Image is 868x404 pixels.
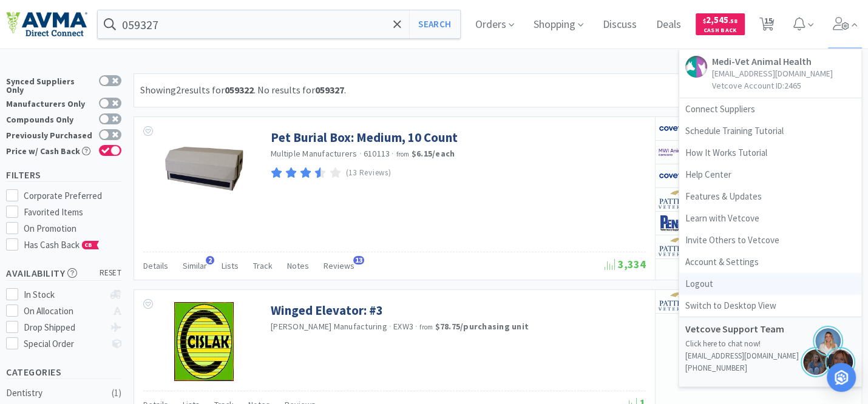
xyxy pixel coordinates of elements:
div: Previously Purchased [6,129,93,140]
a: Discuss [598,19,642,30]
a: Connect Suppliers [679,98,861,120]
strong: 059322 [225,84,254,96]
a: Features & Updates [679,186,861,207]
img: f5e969b455434c6296c6d81ef179fa71_3.png [659,190,704,209]
button: Search [409,10,459,38]
div: Open Intercom Messenger [827,363,856,392]
h5: Availability [6,266,121,280]
div: Drop Shipped [24,320,104,335]
p: [EMAIL_ADDRESS][DOMAIN_NAME] [685,350,855,362]
a: Deals [651,19,686,30]
span: EXW3 [393,321,413,332]
input: Search by item, sku, manufacturer, ingredient, size... [98,10,460,38]
span: Lists [222,260,239,271]
strong: $78.75 / purchasing unit [435,321,529,332]
strong: 059327 [315,84,344,96]
span: 13 [353,256,364,264]
span: Track [253,260,273,271]
img: 3fbf6b2ea66b41cbb9b0dc6d12a221fb_31818.jpeg [164,129,243,208]
span: Reviews [324,260,354,271]
span: · [359,148,362,159]
a: 15 [754,21,779,32]
a: Logout [679,273,861,295]
a: Learn with Vetcove [679,207,861,229]
span: 2,545 [703,14,737,25]
div: Favorited Items [24,205,122,220]
a: Medi-Vet Animal Health[EMAIL_ADDRESS][DOMAIN_NAME]Vetcove Account ID:2465 [679,50,861,98]
p: [PHONE_NUMBER] [685,362,855,374]
div: Special Order [24,337,104,351]
a: How It Works Tutorial [679,142,861,164]
img: ksen.png [801,347,831,377]
span: Details [143,260,168,271]
span: 3,334 [605,257,646,271]
span: Has Cash Back [24,239,100,251]
img: b30a53890ff74aacb8385243977a09fd_110579.jpeg [174,302,234,381]
span: · [389,321,392,332]
a: Winged Elevator: #3 [271,302,383,318]
img: 77fca1acd8b6420a9015268ca798ef17_1.png [659,167,704,185]
div: Price w/ Cash Back [6,145,93,155]
div: In Stock [24,288,104,302]
div: Synced Suppliers Only [6,75,93,94]
div: Corporate Preferred [24,189,122,203]
span: Cash Back [703,27,737,35]
a: Switch to Desktop View [679,295,861,317]
img: 77fca1acd8b6420a9015268ca798ef17_1.png [659,120,704,138]
span: from [419,323,433,331]
span: Showing 2 results for . No results for . [140,84,346,96]
span: . 58 [728,17,737,25]
a: Multiple Manufacturers [271,148,358,159]
span: from [396,150,410,158]
a: Help Center [679,164,861,186]
div: Dentistry [6,386,104,400]
span: · [392,148,394,159]
h5: Medi-Vet Animal Health [712,56,833,67]
a: Account & Settings [679,251,861,273]
a: Schedule Training Tutorial [679,120,861,142]
strong: $6.15 / each [412,148,455,159]
div: On Allocation [24,304,104,318]
a: Click here to chat now! [685,338,761,349]
div: On Promotion [24,221,122,236]
span: 2 [206,256,214,264]
img: f5e969b455434c6296c6d81ef179fa71_3.png [659,292,704,311]
span: Similar [183,260,207,271]
h5: Filters [6,168,121,182]
span: CB [83,241,95,249]
img: bridget.png [813,326,843,356]
div: Compounds Only [6,113,93,124]
a: Invite Others to Vetcove [679,229,861,251]
img: f5e969b455434c6296c6d81ef179fa71_3.png [659,238,704,256]
span: Notes [287,260,309,271]
img: e1133ece90fa4a959c5ae41b0808c578_9.png [659,214,704,232]
p: [EMAIL_ADDRESS][DOMAIN_NAME] [712,67,833,79]
div: Manufacturers Only [6,98,93,108]
span: 610113 [364,148,390,159]
img: jules.png [825,347,855,377]
span: reset [100,267,122,280]
a: [PERSON_NAME] Manufacturing [271,321,387,332]
p: Vetcove Account ID: 2465 [712,79,833,92]
img: e4e33dab9f054f5782a47901c742baa9_102.png [6,12,87,37]
h5: Categories [6,365,121,379]
img: f6b2451649754179b5b4e0c70c3f7cb0_2.png [659,143,704,161]
a: $2,545.58Cash Back [696,8,745,41]
span: $ [703,17,706,25]
div: ( 1 ) [112,386,121,400]
span: · [415,321,418,332]
h5: Vetcove Support Team [685,323,807,335]
p: (13 Reviews) [346,167,392,180]
a: Pet Burial Box: Medium, 10 Count [271,129,458,146]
